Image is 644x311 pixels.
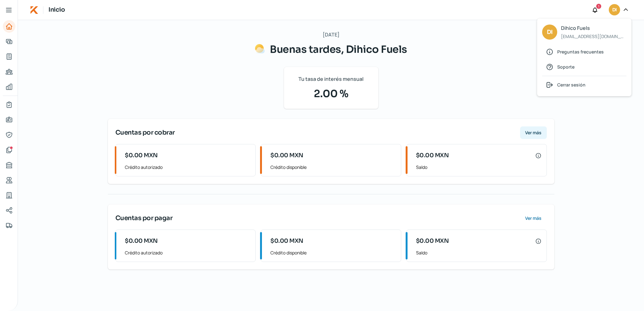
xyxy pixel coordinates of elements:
a: Documentos [3,144,15,156]
span: $0.00 MXN [416,237,449,245]
button: Ver más [520,126,547,139]
a: Pago a proveedores [3,65,15,78]
span: Saldo [416,249,541,257]
img: Saludos [255,44,265,54]
span: 1 [598,3,599,9]
span: $0.00 MXN [270,237,303,245]
span: Crédito autorizado [125,163,250,171]
a: Información general [3,114,15,126]
span: $0.00 MXN [125,237,158,245]
span: Crédito disponible [270,249,396,257]
span: 2.00 % [291,86,371,101]
button: Ver más [520,212,547,225]
span: Tu tasa de interés mensual [298,75,364,84]
a: Adelantar facturas [3,35,15,48]
a: Referencias [3,174,15,186]
a: Redes sociales [3,204,15,217]
span: Ver más [525,216,541,220]
a: Representantes [3,129,15,141]
a: Colateral [3,219,15,232]
span: Crédito autorizado [125,249,250,257]
a: Industria [3,189,15,202]
span: Buenas tardes, Dihico Fuels [270,43,407,56]
span: Soporte [557,63,575,71]
h1: Inicio [48,5,65,14]
span: [DATE] [323,30,340,39]
a: Tus créditos [3,50,15,63]
span: Dihico Fuels [561,24,626,33]
span: $0.00 MXN [416,151,449,160]
a: Mi contrato [3,98,15,111]
span: $0.00 MXN [125,151,158,160]
span: DI [547,27,552,37]
span: [EMAIL_ADDRESS][DOMAIN_NAME] [561,32,626,40]
a: Buró de crédito [3,159,15,171]
span: $0.00 MXN [270,151,303,160]
span: Preguntas frecuentes [557,48,604,56]
a: Inicio [3,20,15,33]
span: Cuentas por cobrar [115,128,175,137]
span: Crédito disponible [270,163,396,171]
span: Ver más [525,131,541,135]
a: Mis finanzas [3,81,15,93]
span: Cuentas por pagar [115,214,173,223]
span: Cerrar sesión [557,81,586,89]
span: DI [612,6,617,14]
span: Saldo [416,163,541,171]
